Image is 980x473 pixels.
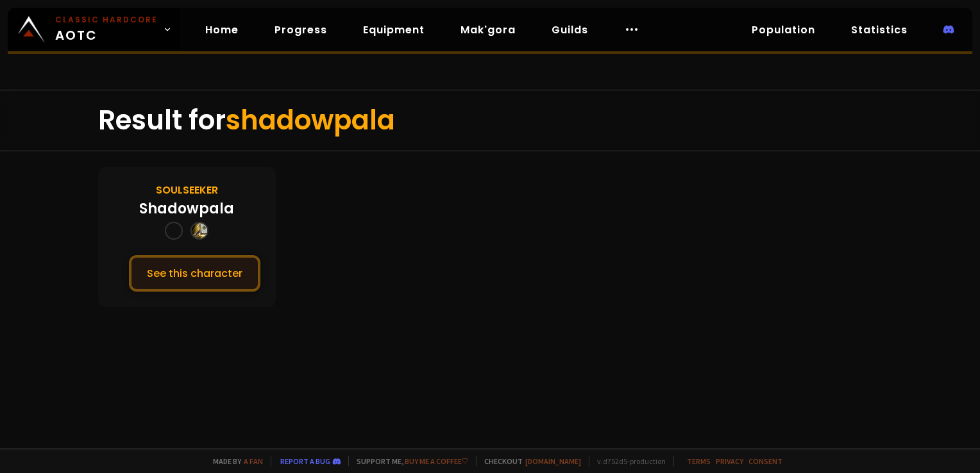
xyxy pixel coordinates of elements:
span: shadowpala [226,101,395,139]
span: Checkout [476,456,581,466]
a: Home [195,17,249,43]
span: Support me, [348,456,468,466]
a: Population [741,17,825,43]
div: Result for [98,90,882,151]
a: Statistics [841,17,918,43]
a: Privacy [716,456,743,466]
a: a fan [244,456,263,466]
a: Progress [264,17,337,43]
a: Guilds [541,17,598,43]
div: Soulseeker [156,182,218,198]
a: Consent [748,456,782,466]
button: See this character [129,255,260,292]
div: Shadowpala [139,198,234,219]
span: Made by [205,456,263,466]
a: Terms [687,456,711,466]
a: Buy me a coffee [405,456,468,466]
a: Mak'gora [450,17,526,43]
a: Classic HardcoreAOTC [8,8,180,51]
a: Equipment [353,17,435,43]
a: [DOMAIN_NAME] [525,456,581,466]
a: Report a bug [280,456,330,466]
span: AOTC [55,14,158,45]
span: v. d752d5 - production [589,456,666,466]
small: Classic Hardcore [55,14,158,26]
